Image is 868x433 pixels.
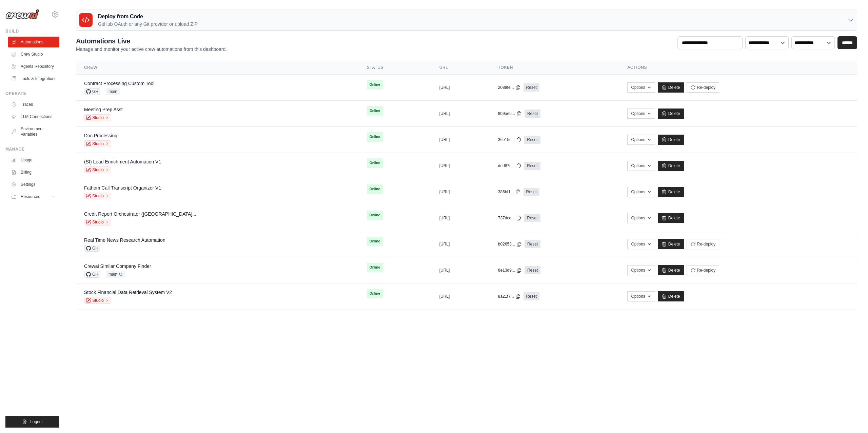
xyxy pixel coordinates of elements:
[367,263,383,272] span: Online
[658,161,684,171] a: Delete
[98,13,198,21] h3: Deploy from Code
[524,292,539,300] a: Reset
[359,61,431,75] th: Status
[498,294,521,299] button: 8a21f7...
[658,135,684,145] a: Delete
[658,109,684,119] a: Delete
[367,289,383,298] span: Online
[627,213,655,223] button: Options
[84,107,123,112] a: Meeting Prep Asst
[627,239,655,249] button: Options
[524,188,539,196] a: Reset
[367,237,383,246] span: Online
[525,266,540,274] a: Reset
[84,193,111,199] a: Studio
[525,240,540,248] a: Reset
[5,416,59,428] button: Logout
[524,162,540,170] a: Reset
[84,237,165,243] a: Real Time News Research Automation
[21,194,40,199] span: Resources
[84,81,155,86] a: Contract Processing Custom Tool
[84,245,100,252] span: GH
[84,185,161,191] a: Fathom Call Transcript Organizer V1
[8,111,59,122] a: LLM Connections
[687,82,719,93] button: Re-deploy
[627,161,655,171] button: Options
[498,215,521,221] button: 737dce...
[525,110,540,118] a: Reset
[84,297,111,304] a: Studio
[627,135,655,145] button: Options
[367,80,383,90] span: Online
[30,419,43,425] span: Logout
[84,211,196,217] a: Credit Report Orchestrator ([GEOGRAPHIC_DATA]...
[8,73,59,84] a: Tools & Integrations
[490,61,619,75] th: Token
[84,159,161,164] a: (Sf) Lead Enrichment Automation V1
[498,111,522,116] button: 8b9ae6...
[687,239,719,249] button: Re-deploy
[84,166,111,173] a: Studio
[84,114,111,121] a: Studio
[498,189,521,195] button: 386bf1...
[619,61,857,75] th: Actions
[687,265,719,275] button: Re-deploy
[498,241,522,247] button: b02653...
[8,99,59,110] a: Traces
[431,61,490,75] th: URL
[8,123,59,140] a: Environment Variables
[524,83,539,92] a: Reset
[367,211,383,220] span: Online
[5,28,59,34] div: Build
[627,265,655,275] button: Options
[524,136,540,144] a: Reset
[76,36,227,46] h2: Automations Live
[834,400,868,433] iframe: Chat Widget
[658,213,684,223] a: Delete
[627,187,655,197] button: Options
[658,265,684,275] a: Delete
[367,184,383,194] span: Online
[658,82,684,93] a: Delete
[8,179,59,190] a: Settings
[5,9,39,19] img: Logo
[367,106,383,116] span: Online
[367,132,383,142] span: Online
[367,158,383,168] span: Online
[84,290,172,295] a: Stock Financial Data Retrieval System V2
[98,21,198,27] p: GitHub OAuth or any Git provider or upload ZIP
[524,214,540,222] a: Reset
[658,239,684,249] a: Delete
[627,82,655,93] button: Options
[8,155,59,165] a: Usage
[76,61,359,75] th: Crew
[498,268,522,273] button: 8e13d9...
[8,191,59,202] button: Resources
[498,163,521,169] button: ded87c...
[84,140,111,147] a: Studio
[8,61,59,72] a: Agents Repository
[8,167,59,178] a: Billing
[5,146,59,152] div: Manage
[5,91,59,96] div: Operate
[8,49,59,60] a: Crew Studio
[8,37,59,47] a: Automations
[84,271,100,278] span: GH
[498,85,521,90] button: 2089fe...
[658,291,684,301] a: Delete
[658,187,684,197] a: Delete
[627,109,655,119] button: Options
[84,88,100,95] span: GH
[627,291,655,301] button: Options
[84,219,111,225] a: Studio
[84,263,151,269] a: Crewai Similar Company Finder
[498,137,521,142] button: 36e15c...
[76,46,227,53] p: Manage and monitor your active crew automations from this dashboard.
[84,133,117,138] a: Doc Processing
[106,271,125,278] span: main
[106,88,120,95] span: main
